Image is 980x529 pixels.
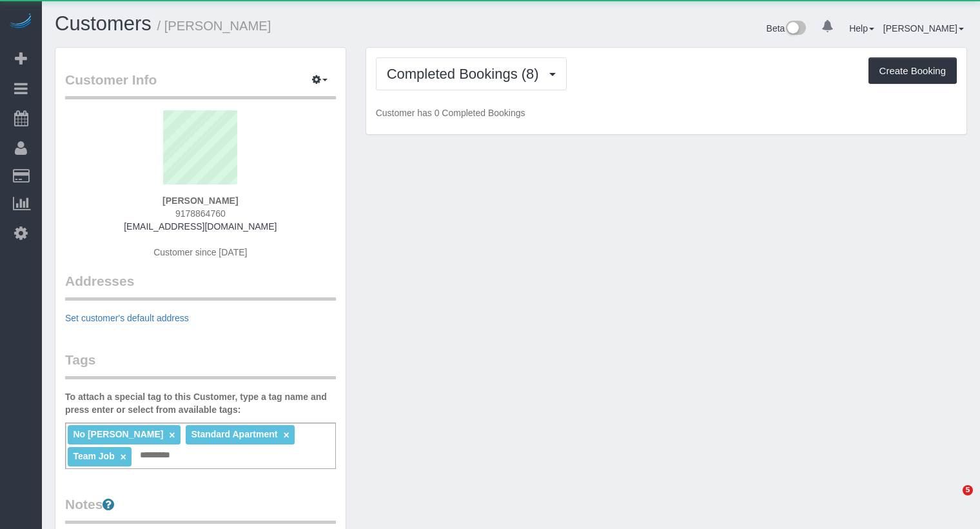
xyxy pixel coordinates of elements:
strong: [PERSON_NAME] [162,195,238,206]
a: Beta [767,23,807,34]
iframe: Intercom live chat [936,485,967,516]
small: / [PERSON_NAME] [157,19,271,33]
img: New interface [785,21,806,37]
label: To attach a special tag to this Customer, type a tag name and press enter or select from availabl... [65,390,336,416]
span: 5 [963,485,973,495]
button: Create Booking [868,57,957,85]
span: No [PERSON_NAME] [73,429,163,439]
a: [PERSON_NAME] [883,23,964,34]
legend: Customer Info [65,70,336,99]
span: Team Job [73,451,114,461]
legend: Tags [65,350,336,379]
p: Customer has 0 Completed Bookings [376,106,957,119]
a: × [283,430,289,441]
img: Automaid Logo [8,13,34,31]
span: Standard Apartment [191,429,277,439]
span: Completed Bookings (8) [387,66,545,82]
a: × [121,452,126,463]
button: Completed Bookings (8) [376,57,567,90]
legend: Notes [65,495,336,524]
a: Help [849,23,874,34]
a: Set customer's default address [65,313,189,323]
a: [EMAIL_ADDRESS][DOMAIN_NAME] [124,221,277,232]
span: 9178864760 [175,208,226,219]
a: × [169,430,175,441]
span: Customer since [DATE] [153,247,247,257]
a: Customers [55,12,152,35]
